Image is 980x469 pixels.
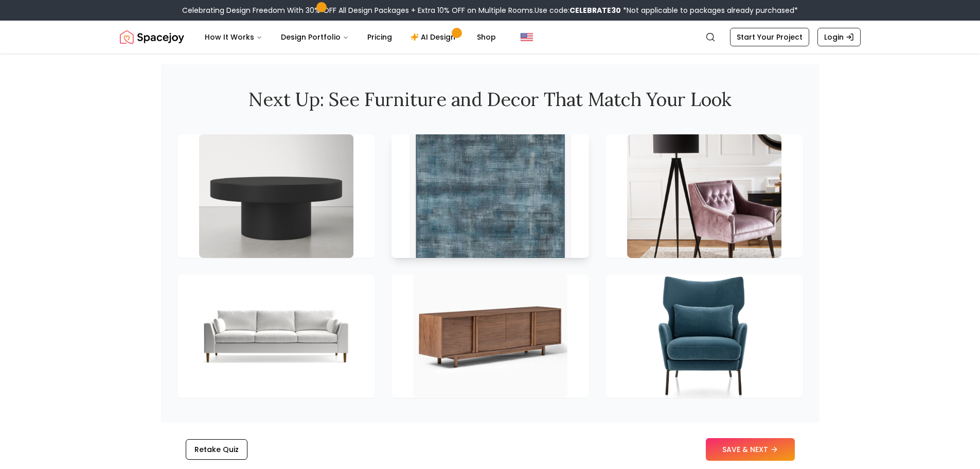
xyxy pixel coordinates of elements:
img: Hollis Media Console [413,274,567,398]
img: Avondale Wood Leg Grande Sofa [199,274,353,398]
span: Use code: [534,5,621,15]
nav: Global [120,21,861,54]
button: How It Works [197,27,271,47]
img: Spacejoy Logo [120,27,184,47]
button: Retake Quiz [186,439,247,460]
div: Celebrating Design Freedom With 30% OFF All Design Packages + Extra 10% OFF on Multiple Rooms. [182,5,798,15]
img: Kenton Coffee Table [199,134,353,258]
a: Start Your Project [730,28,809,46]
img: Sudaria Solid Cosmic Blue Rug-9'x12' [409,131,571,261]
span: *Not applicable to packages already purchased* [621,5,798,15]
img: TRI ANGLED FLOOR LAMP [627,134,781,258]
a: Login [817,28,861,46]
a: Shop [469,27,504,47]
img: United States [521,31,533,43]
b: CELEBRATE30 [569,5,621,15]
a: Pricing [359,27,400,47]
a: AI Design [402,27,467,47]
a: Spacejoy [120,27,184,47]
h2: Next Up: See Furniture and Decor That Match Your Look [177,89,803,110]
nav: Main [197,27,504,47]
button: Design Portfolio [273,27,357,47]
img: Alex Navy Blue Velvet Accent Chair [627,274,781,398]
button: SAVE & NEXT [706,438,795,461]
